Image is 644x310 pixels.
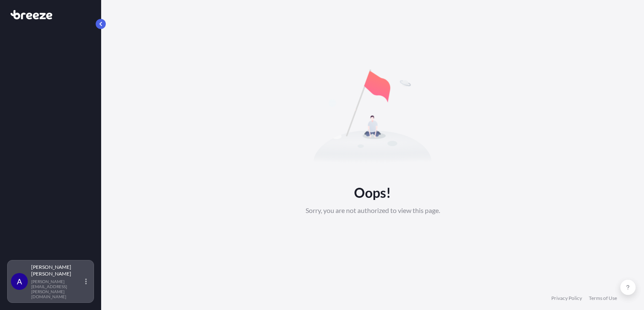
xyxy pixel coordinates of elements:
[17,277,22,286] span: A
[31,264,83,277] p: [PERSON_NAME] [PERSON_NAME]
[306,183,440,203] p: Oops!
[306,206,440,215] p: Sorry, you are not authorized to view this page.
[589,295,617,302] a: Terms of Use
[31,279,83,299] p: [PERSON_NAME][EMAIL_ADDRESS][PERSON_NAME][DOMAIN_NAME]
[551,295,582,302] a: Privacy Policy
